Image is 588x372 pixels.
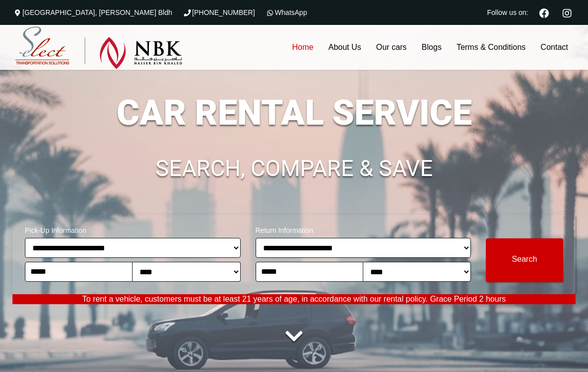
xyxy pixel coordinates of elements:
span: Pick-Up Information [25,220,241,238]
a: [PHONE_NUMBER] [182,8,255,16]
a: Facebook [535,7,553,18]
button: Modify Search [486,238,563,282]
a: Our cars [369,25,414,70]
img: Select Rent a Car [15,26,182,69]
span: Return Information [256,220,471,238]
a: Terms & Conditions [449,25,533,70]
a: Home [285,25,321,70]
p: To rent a vehicle, customers must be at least 21 years of age, in accordance with our rental poli... [12,294,576,304]
a: About Us [321,25,369,70]
a: Instagram [558,7,576,18]
a: Contact [533,25,576,70]
a: Blogs [414,25,449,70]
h1: SEARCH, COMPARE & SAVE [12,157,576,180]
h1: CAR RENTAL SERVICE [12,95,576,130]
a: WhatsApp [265,8,307,16]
